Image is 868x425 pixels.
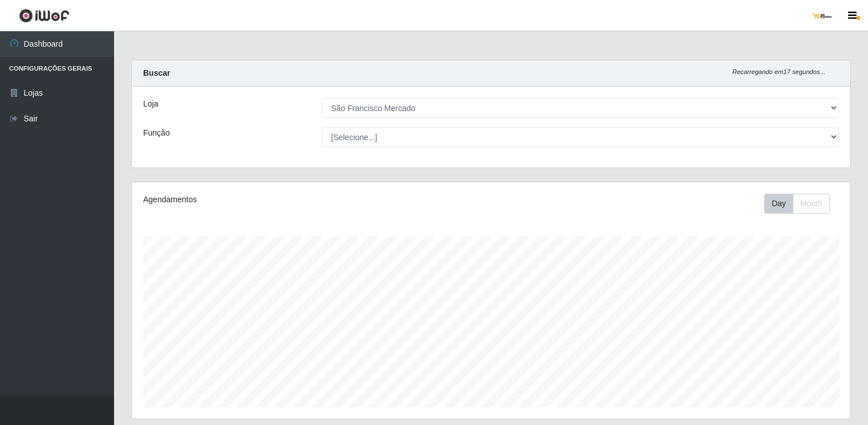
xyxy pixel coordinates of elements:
[19,9,70,23] img: CoreUI Logo
[764,194,793,214] button: Day
[143,98,158,110] label: Loja
[793,194,830,214] button: Month
[732,68,825,75] i: Recarregando em 17 segundos...
[764,194,839,214] div: Toolbar with button groups
[143,68,170,77] strong: Buscar
[143,127,170,139] label: Função
[764,194,830,214] div: First group
[143,194,423,206] div: Agendamentos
